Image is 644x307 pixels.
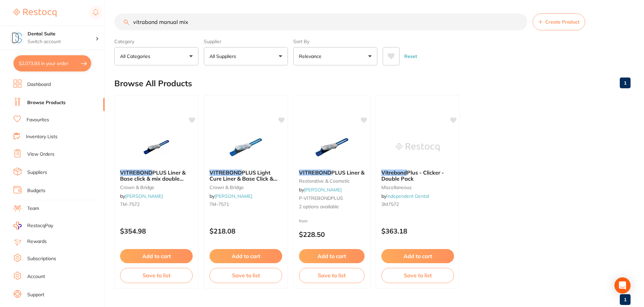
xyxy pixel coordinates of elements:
button: Add to cart [120,249,193,263]
small: crown & bridge [210,185,282,190]
a: Favourites [27,117,49,123]
b: Vitrebond Plus - Clicker - Double Pack [381,170,454,182]
button: Relevance [293,47,377,65]
span: Create Product [545,19,579,25]
b: VITREBOND PLUS Light Cure Liner & Base Click & Mix [210,170,282,182]
span: PLUS Liner & Base click & mix double pack [120,169,186,188]
img: Restocq Logo [13,9,56,17]
span: by [120,193,163,199]
button: Add to cart [299,249,365,263]
button: Save to list [299,268,365,283]
span: TM-7572 [120,201,140,207]
a: Independent Dental [386,193,429,199]
img: Vitrebond Plus - Clicker - Double Pack [396,130,440,164]
span: from [299,218,308,223]
h4: Dental Suite [28,31,96,37]
span: by [299,187,342,193]
a: [PERSON_NAME] [304,187,342,193]
a: Suppliers [27,169,47,176]
em: VITREBOND [299,169,331,176]
p: Switch account [28,38,96,45]
div: Open Intercom Messenger [614,277,631,294]
h2: Browse All Products [114,79,192,88]
a: [PERSON_NAME] [125,193,163,199]
span: PLUS Light Cure Liner & Base Click & Mix [210,169,277,188]
a: Support [27,291,44,298]
img: VITREBOND PLUS Liner & Base click & mix double pack [135,130,178,164]
span: 3M7572 [381,201,399,207]
span: by [210,193,252,199]
a: Dashboard [27,81,51,88]
a: 1 [620,293,631,306]
a: Inventory Lists [26,133,58,140]
a: [PERSON_NAME] [215,193,252,199]
p: All Suppliers [210,53,239,60]
button: Save to list [210,268,282,283]
a: View Orders [27,151,54,158]
span: by [381,193,429,199]
small: crown & bridge [120,185,193,190]
em: VITREBOND [210,169,242,176]
a: Account [27,273,45,280]
a: 1 [620,76,631,90]
p: All Categories [120,53,153,60]
button: Add to cart [210,249,282,263]
span: RestocqPay [27,222,53,229]
a: Rewards [27,238,47,245]
img: RestocqPay [13,222,22,229]
p: $228.50 [299,231,365,238]
p: Relevance [299,53,324,60]
input: Search Products [114,13,527,30]
a: RestocqPay [13,222,53,229]
button: Add to cart [381,249,454,263]
button: $2,073.93 in your order [13,55,91,71]
button: All Categories [114,47,198,65]
label: Category [114,38,198,44]
label: Sort By [293,38,377,44]
img: VITREBOND PLUS Light Cure Liner & Base Click & Mix [224,130,268,164]
a: Restocq Logo [13,5,56,21]
img: VITREBOND PLUS Liner & [310,130,354,164]
button: Reset [402,47,419,65]
b: VITREBOND PLUS Liner & Base click & mix double pack [120,170,193,182]
a: Browse Products [27,99,66,106]
em: Vitrebond [381,169,407,176]
button: Save to list [381,268,454,283]
a: Team [27,205,39,212]
button: All Suppliers [204,47,288,65]
label: Supplier [204,38,288,44]
p: $218.08 [210,227,282,235]
button: Create Product [533,13,585,30]
span: Plus - Clicker - Double Pack [381,169,444,182]
small: miscellaneous [381,185,454,190]
b: VITREBOND PLUS Liner & [299,170,365,176]
span: TM-7571 [210,201,229,207]
small: restorative & cosmetic [299,178,365,184]
p: $363.18 [381,227,454,235]
p: $354.98 [120,227,193,235]
a: Budgets [27,187,45,194]
a: Subscriptions [27,255,56,262]
button: Save to list [120,268,193,283]
span: PLUS Liner & [331,169,365,176]
span: P-VITREBONDPLUS [299,195,343,201]
em: VITREBOND [120,169,152,176]
img: Dental Suite [10,31,24,44]
span: 2 options available [299,204,365,210]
